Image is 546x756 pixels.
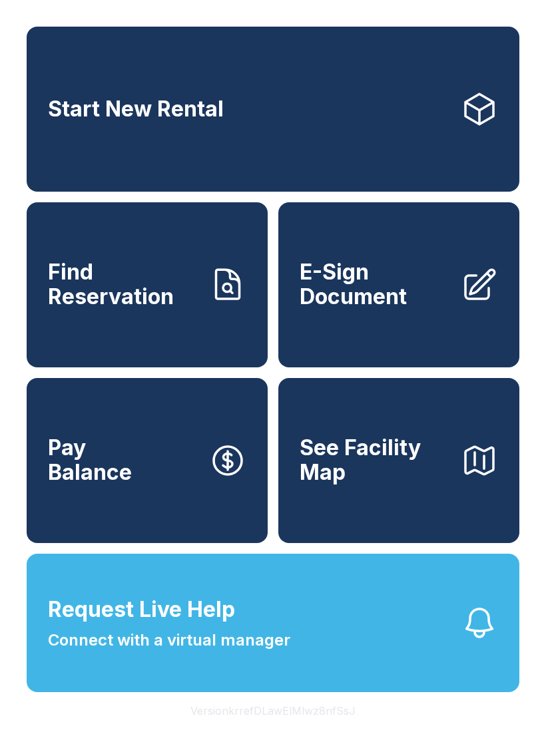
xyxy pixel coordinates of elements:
button: PayBalance [27,378,268,543]
a: Find Reservation [27,202,268,367]
a: E-Sign Document [278,202,519,367]
span: Find Reservation [48,260,198,309]
span: Pay Balance [48,436,132,484]
span: Request Live Help [48,594,235,626]
button: See Facility Map [278,378,519,543]
span: Connect with a virtual manager [48,628,290,652]
span: See Facility Map [300,436,450,484]
span: Start New Rental [48,97,224,122]
a: Start New Rental [27,27,519,192]
button: Request Live HelpConnect with a virtual manager [27,554,519,692]
span: E-Sign Document [300,260,450,309]
button: VersionkrrefDLawElMlwz8nfSsJ [180,692,366,729]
